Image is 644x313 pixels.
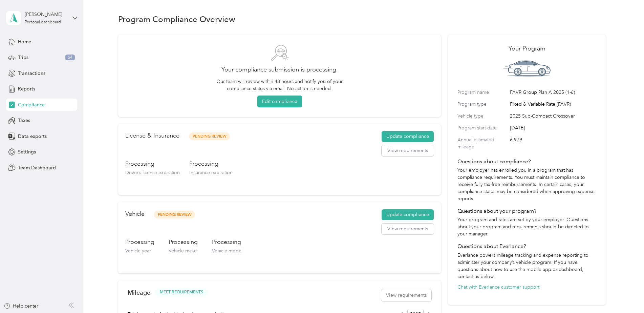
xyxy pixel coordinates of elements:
div: Personal dashboard [25,20,61,24]
span: 2025 Sub-Compact Crossover [510,112,596,120]
span: Reports [18,85,35,92]
span: Pending Review [154,211,195,218]
span: Fixed & Variable Rate (FAVR) [510,101,596,108]
h3: Processing [169,238,198,246]
label: Annual estimated mileage [457,136,508,150]
span: [DATE] [510,124,596,131]
button: View requirements [382,145,434,156]
span: Home [18,38,31,45]
label: Program start date [457,124,508,131]
span: Trips [18,54,28,61]
label: Vehicle type [457,112,508,120]
h4: Questions about Everlance? [457,242,596,250]
h1: Program Compliance Overview [118,16,235,23]
div: [PERSON_NAME] [25,11,67,18]
h2: Your compliance submission is processing. [128,65,431,74]
button: Update compliance [382,131,434,142]
label: Program type [457,101,508,108]
span: FAVR Group Plan A 2025 (1-6) [510,89,596,96]
h4: Questions about your program? [457,207,596,215]
span: Vehicle make [169,248,197,254]
h3: Processing [125,160,180,168]
span: Pending Review [189,132,230,140]
p: Your program and rates are set by your employer. Questions about your program and requirements sh... [457,216,596,237]
button: Chat with Everlance customer support [457,284,539,291]
span: Data exports [18,133,47,140]
iframe: Everlance-gr Chat Button Frame [606,275,644,313]
h3: Processing [212,238,242,246]
span: Taxes [18,117,30,124]
span: 6,979 [510,136,596,150]
span: Team Dashboard [18,164,56,171]
button: Edit compliance [257,96,302,107]
label: Program name [457,89,508,96]
span: Compliance [18,101,45,108]
p: Our team will review within 48 hours and notify you of your compliance status via email. No actio... [213,78,346,92]
h2: License & Insurance [125,131,179,140]
p: Everlance powers mileage tracking and expense reporting to administer your company’s vehicle prog... [457,252,596,280]
span: Driver’s license expiration [125,170,180,175]
p: Your employer has enrolled you in a program that has compliance requirements. You must maintain c... [457,167,596,202]
button: View requirements [382,224,434,234]
button: MEET REQUIREMENTS [155,288,208,297]
span: Vehicle year [125,248,151,254]
h3: Processing [189,160,233,168]
h4: Questions about compliance? [457,158,596,166]
h2: Your Program [457,44,596,53]
h3: Processing [125,238,154,246]
span: MEET REQUIREMENTS [160,289,203,295]
span: Transactions [18,70,45,77]
span: Insurance expiration [189,170,233,175]
span: Vehicle model [212,248,242,254]
h2: Mileage [128,289,150,296]
button: Help center [4,302,38,310]
span: Settings [18,148,36,155]
span: 64 [65,55,75,61]
button: Update compliance [382,209,434,220]
h2: Vehicle [125,209,145,218]
button: View requirements [381,289,431,301]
